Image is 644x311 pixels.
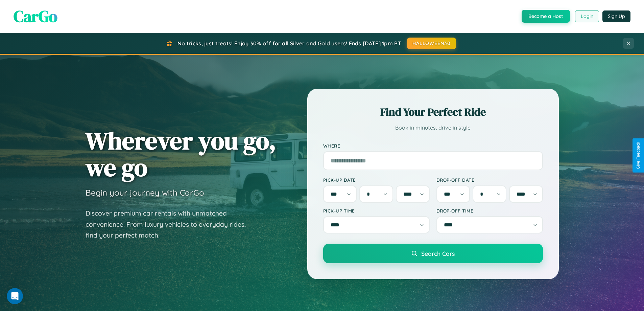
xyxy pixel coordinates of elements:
[636,142,641,169] div: Give Feedback
[14,5,57,27] span: CarGo
[575,10,599,22] button: Login
[436,177,543,183] label: Drop-off Date
[177,40,402,47] span: No tricks, just treats! Enjoy 30% off for all Silver and Gold users! Ends [DATE] 1pm PT.
[602,10,630,22] button: Sign Up
[522,10,570,23] button: Become a Host
[323,105,543,119] h2: Find Your Perfect Ride
[323,143,543,149] label: Where
[421,250,455,257] span: Search Cars
[86,187,204,198] h3: Begin your journey with CarGo
[323,244,543,263] button: Search Cars
[436,208,543,214] label: Drop-off Time
[407,38,456,49] button: HALLOWEEN30
[7,288,23,304] iframe: Intercom live chat
[86,127,276,181] h1: Wherever you go, we go
[323,177,430,183] label: Pick-up Date
[323,208,430,214] label: Pick-up Time
[323,123,543,133] p: Book in minutes, drive in style
[86,208,255,241] p: Discover premium car rentals with unmatched convenience. From luxury vehicles to everyday rides, ...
